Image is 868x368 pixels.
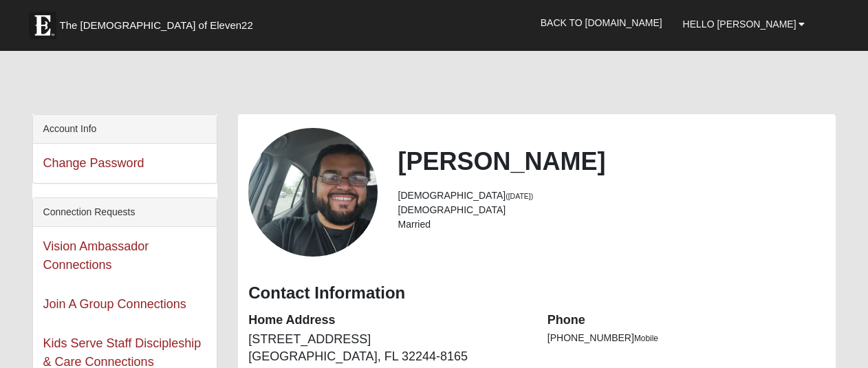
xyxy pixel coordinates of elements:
div: Connection Requests [33,198,217,227]
small: ([DATE]) [506,192,533,200]
span: The [DEMOGRAPHIC_DATA] of Eleven22 [60,19,253,32]
dt: Home Address [248,312,527,329]
h2: [PERSON_NAME] [398,147,826,176]
img: Eleven22 logo [29,12,56,39]
a: Back to [DOMAIN_NAME] [530,6,673,40]
li: [DEMOGRAPHIC_DATA] [398,188,826,203]
h3: Contact Information [248,283,825,303]
a: Change Password [43,156,144,170]
a: Join A Group Connections [43,297,186,311]
span: Mobile [634,334,658,343]
dt: Phone [547,312,826,329]
div: Account Info [33,115,217,144]
a: The [DEMOGRAPHIC_DATA] of Eleven22 [22,5,297,39]
a: Hello [PERSON_NAME] [673,7,816,41]
li: [PHONE_NUMBER] [547,331,826,345]
li: [DEMOGRAPHIC_DATA] [398,203,826,217]
li: Married [398,217,826,232]
span: Hello [PERSON_NAME] [683,19,796,30]
a: Vision Ambassador Connections [43,239,149,272]
dd: [STREET_ADDRESS] [GEOGRAPHIC_DATA], FL 32244-8165 [248,331,527,366]
a: View Fullsize Photo [248,184,377,198]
